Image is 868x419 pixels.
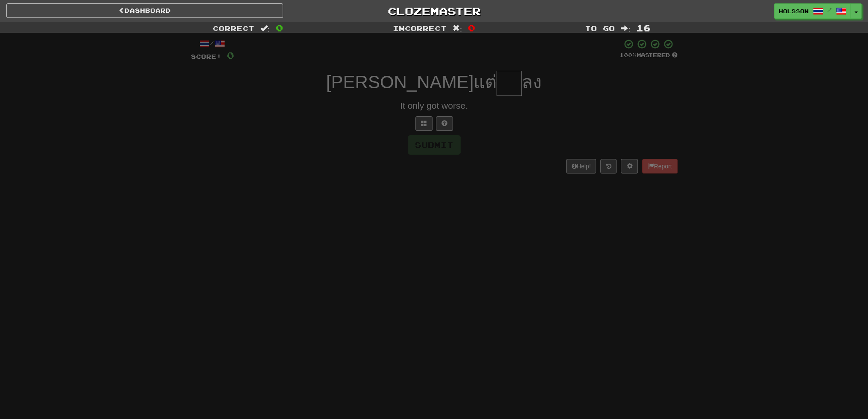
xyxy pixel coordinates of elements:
span: 16 [636,23,651,33]
span: 0 [468,23,475,33]
span: 100 % [620,52,637,58]
a: holsson / [774,3,851,19]
button: Help! [566,159,596,173]
span: To go [585,24,615,32]
button: Report [642,159,677,173]
div: Mastered [620,52,678,59]
button: Single letter hint - you only get 1 per sentence and score half the points! alt+h [436,116,453,131]
span: Score: [191,53,222,60]
span: : [453,25,462,32]
span: Correct [213,24,254,32]
span: : [621,25,630,32]
span: / [827,7,832,13]
a: Dashboard [6,3,283,18]
span: 0 [276,23,283,33]
button: Round history (alt+y) [600,159,617,173]
a: Clozemaster [296,3,573,18]
button: Submit [408,135,461,155]
div: / [191,39,234,49]
div: It only got worse. [191,99,678,112]
span: holsson [779,7,809,15]
span: 0 [227,50,234,61]
span: ลง [522,72,542,92]
span: : [260,25,270,32]
span: [PERSON_NAME]แต่ [326,72,497,92]
span: Incorrect [393,24,447,32]
button: Switch sentence to multiple choice alt+p [415,116,433,131]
